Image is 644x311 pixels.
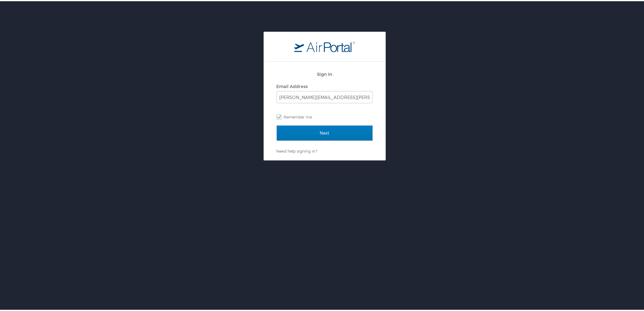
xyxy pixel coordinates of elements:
[277,83,308,88] label: Email Address
[277,124,373,140] input: Next
[294,40,355,51] img: logo
[277,111,373,120] label: Remember me
[277,147,317,152] a: Need help signing in?
[277,69,373,76] h2: Sign In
